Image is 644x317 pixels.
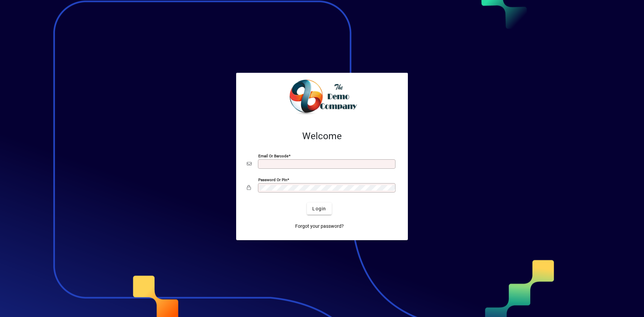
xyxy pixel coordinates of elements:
h2: Welcome [247,130,397,142]
mat-label: Email or Barcode [258,154,288,158]
a: Forgot your password? [292,220,346,232]
span: Forgot your password? [295,223,344,230]
span: Login [312,205,326,212]
mat-label: Password or Pin [258,177,287,182]
button: Login [307,203,331,215]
